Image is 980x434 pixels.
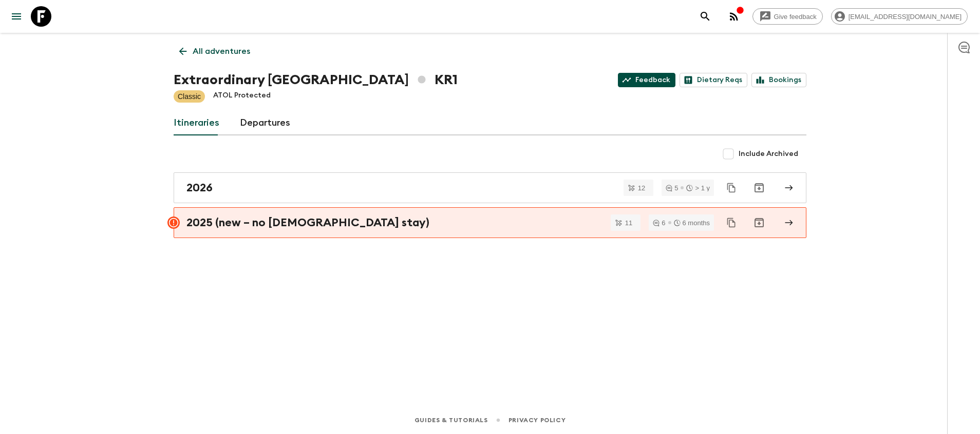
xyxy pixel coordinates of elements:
[749,212,769,233] button: Archive
[680,73,747,87] a: Dietary Reqs
[722,179,741,197] button: Duplicate
[186,216,429,229] h2: 2025 (new – no [DEMOGRAPHIC_DATA] stay)
[831,8,968,25] div: [EMAIL_ADDRESS][DOMAIN_NAME]
[508,415,566,426] a: Privacy Policy
[186,181,213,194] h2: 2026
[751,73,806,87] a: Bookings
[632,185,651,191] span: 12
[174,70,458,90] h1: Extraordinary [GEOGRAPHIC_DATA] KR1
[174,111,219,135] a: Itineraries
[213,90,271,103] p: ATOL Protected
[240,111,290,135] a: Departures
[749,177,769,198] button: Archive
[739,149,798,159] span: Include Archived
[843,13,967,21] span: [EMAIL_ADDRESS][DOMAIN_NAME]
[768,13,822,21] span: Give feedback
[722,213,741,232] button: Duplicate
[618,73,675,87] a: Feedback
[752,8,823,25] a: Give feedback
[686,185,710,191] div: > 1 y
[653,220,665,226] div: 6
[695,6,715,27] button: search adventures
[174,41,256,62] a: All adventures
[178,91,201,102] p: Classic
[666,185,678,191] div: 5
[193,45,250,57] p: All adventures
[414,415,488,426] a: Guides & Tutorials
[674,220,710,226] div: 6 months
[174,207,806,238] a: 2025 (new – no [DEMOGRAPHIC_DATA] stay)
[174,172,806,203] a: 2026
[6,6,27,27] button: menu
[619,220,638,226] span: 11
